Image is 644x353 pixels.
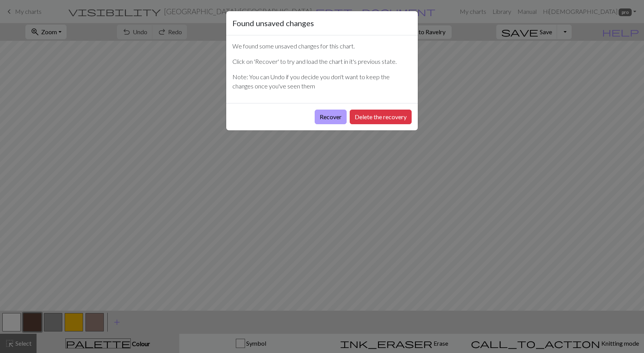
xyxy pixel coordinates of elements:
p: Note: You can Undo if you decide you don't want to keep the changes once you've seen them [232,72,412,91]
button: Delete the recovery [350,110,412,124]
p: We found some unsaved changes for this chart. [232,42,412,51]
p: Click on 'Recover' to try and load the chart in it's previous state. [232,57,412,66]
h5: Found unsaved changes [232,17,314,29]
button: Recover [315,110,347,124]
